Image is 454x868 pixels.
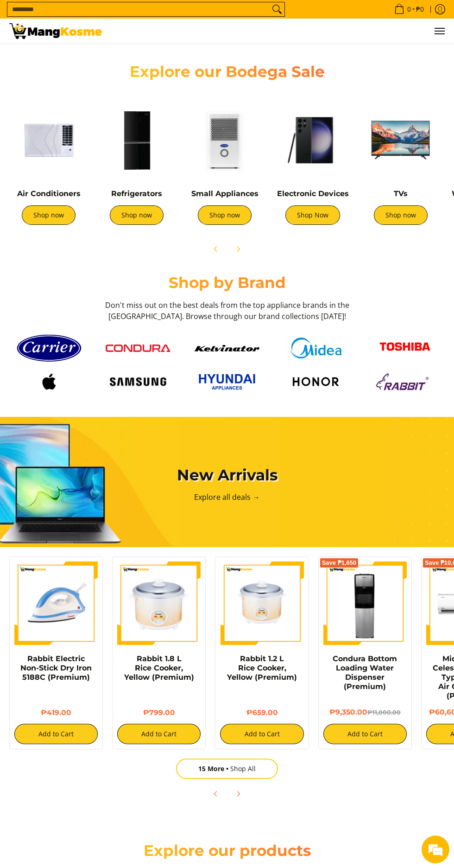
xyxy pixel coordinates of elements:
[276,338,356,358] a: Midea logo 405e5d5e af7e 429b b899 c48f4df307b6
[394,189,408,198] a: TVs
[372,370,437,393] img: Logo rabbit
[17,189,81,198] a: Air Conditioners
[187,370,267,394] a: Hyundai 2
[228,239,248,259] button: Next
[322,560,357,566] span: Save ₱1,650
[434,19,445,44] button: Menu
[98,373,178,391] a: Logo samsung wordmark
[176,759,278,779] a: 15 MoreShop All
[273,101,352,179] img: Electronic Devices
[415,6,425,13] span: ₱0
[102,300,352,322] h3: Don't miss out on the best deals from the top appliance brands in the [GEOGRAPHIC_DATA]. Browse t...
[367,709,401,716] del: ₱11,000.00
[106,373,170,391] img: Logo samsung wordmark
[227,654,297,682] a: Rabbit 1.2 L Rice Cooker, Yellow (Premium)
[406,6,412,13] span: 0
[185,101,264,179] img: Small Appliances
[194,492,260,502] a: Explore all deals →
[284,370,348,393] img: Logo honor
[111,189,162,198] a: Refrigerators
[195,370,259,394] img: Hyundai 2
[187,345,267,351] a: Kelvinator button 9a26f67e caed 448c 806d e01e406ddbdc
[9,370,89,393] a: Logo apple
[22,205,76,225] a: Shop now
[228,784,248,804] button: Next
[9,23,102,39] img: Mang Kosme: Your Home Appliances Warehouse Sale Partner!
[323,708,407,717] h6: ₱9,350.00
[17,331,82,365] img: Carrier logo 1 98356 9b90b2e1 0bd1 49ad 9aa2 9ddb2e94a36b
[365,370,445,393] a: Logo rabbit
[277,189,349,198] a: Electronic Devices
[14,724,98,744] button: Add to Cart
[361,101,440,179] img: TVs
[117,724,201,744] button: Add to Cart
[284,338,348,358] img: Midea logo 405e5d5e af7e 429b b899 c48f4df307b6
[333,654,397,691] a: Condura Bottom Loading Water Dispenser (Premium)
[9,331,89,365] a: Carrier logo 1 98356 9b90b2e1 0bd1 49ad 9aa2 9ddb2e94a36b
[120,841,334,860] h2: Explore our products
[276,370,356,393] a: Logo honor
[9,273,445,292] h2: Shop by Brand
[9,101,88,179] img: Air Conditioners
[220,708,303,717] h6: ₱659.00
[270,2,284,16] button: Search
[374,205,428,225] a: Shop now
[220,724,303,744] button: Add to Cart
[111,19,445,44] ul: Customer Navigation
[372,335,437,361] img: Toshiba logo
[220,562,303,645] img: rabbit-1.2-liter-rice-cooker-yellow-full-view-mang-kosme
[20,654,92,682] a: Rabbit Electric Non-Stick Dry Iron 5188C (Premium)
[391,4,427,14] span: •
[198,764,230,773] span: 15 More
[285,205,340,225] a: Shop Now
[14,562,98,645] img: https://mangkosme.com/products/rabbit-electric-non-stick-dry-iron-5188c-class-a
[206,784,226,804] button: Previous
[110,205,164,225] a: Shop now
[206,239,226,259] button: Previous
[17,370,82,393] img: Logo apple
[198,205,252,225] a: Shop now
[111,19,445,44] nav: Main Menu
[106,345,170,352] img: Condura logo red
[98,345,178,352] a: Condura logo red
[365,335,445,361] a: Toshiba logo
[120,62,334,81] h2: Explore our Bodega Sale
[191,189,259,198] a: Small Appliances
[14,708,98,717] h6: ₱419.00
[323,724,407,744] button: Add to Cart
[97,101,176,179] img: Refrigerators
[117,562,201,645] img: https://mangkosme.com/products/rabbit-1-8-l-rice-cooker-yellow-class-a
[117,708,201,717] h6: ₱799.00
[323,562,407,645] img: Condura Bottom Loading Water Dispenser (Premium)
[195,345,259,351] img: Kelvinator button 9a26f67e caed 448c 806d e01e406ddbdc
[124,654,194,682] a: Rabbit 1.8 L Rice Cooker, Yellow (Premium)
